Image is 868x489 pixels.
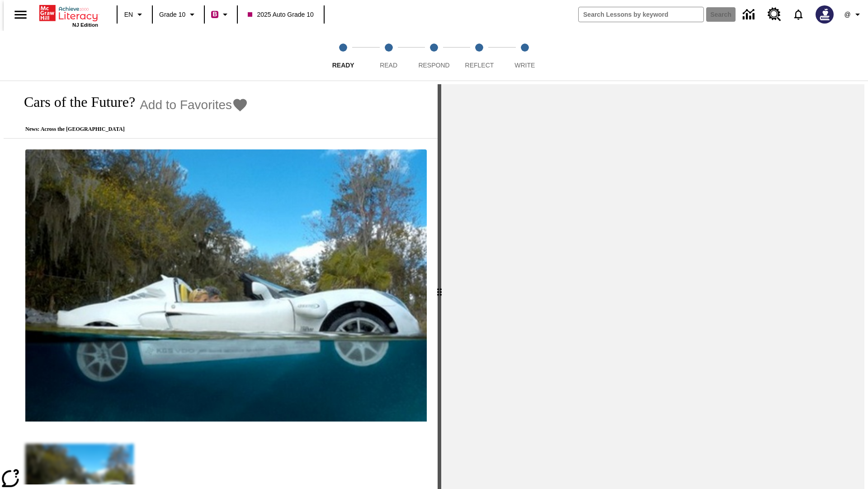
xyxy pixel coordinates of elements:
[14,94,135,110] h1: Cars of the Future?
[380,62,397,69] span: Read
[212,9,217,20] span: B
[159,10,185,19] span: Grade 10
[14,126,248,133] p: News: Across the [GEOGRAPHIC_DATA]
[499,31,551,81] button: Write step 5 of 5
[465,62,494,69] span: Reflect
[39,3,98,28] div: Home
[140,98,232,112] span: Add to Favorites
[317,31,369,81] button: Ready step 1 of 5
[4,84,438,484] div: reading
[124,10,133,19] span: EN
[120,6,149,23] button: Language: EN, Select a language
[208,6,234,23] button: Boost Class color is violet red. Change class color
[140,97,248,113] button: Add to Favorites - Cars of the Future?
[579,7,703,22] input: search field
[441,84,864,489] div: activity
[514,62,535,69] span: Write
[453,31,505,81] button: Reflect step 4 of 5
[7,1,34,28] button: Open side menu
[844,10,850,19] span: @
[156,6,201,23] button: Grade: Grade 10, Select a grade
[418,62,449,69] span: Respond
[408,31,460,81] button: Respond step 3 of 5
[248,10,313,19] span: 2025 Auto Grade 10
[438,84,441,489] div: Press Enter or Spacebar and then press right and left arrow keys to move the slider
[787,3,810,26] a: Notifications
[816,5,834,24] img: Avatar
[332,62,354,69] span: Ready
[25,149,427,422] img: High-tech automobile treading water.
[737,2,762,27] a: Data Center
[762,2,787,27] a: Resource Center, Will open in new tab
[72,22,98,28] span: NJ Edition
[839,6,868,23] button: Profile/Settings
[810,3,839,26] button: Select a new avatar
[362,31,415,81] button: Read step 2 of 5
